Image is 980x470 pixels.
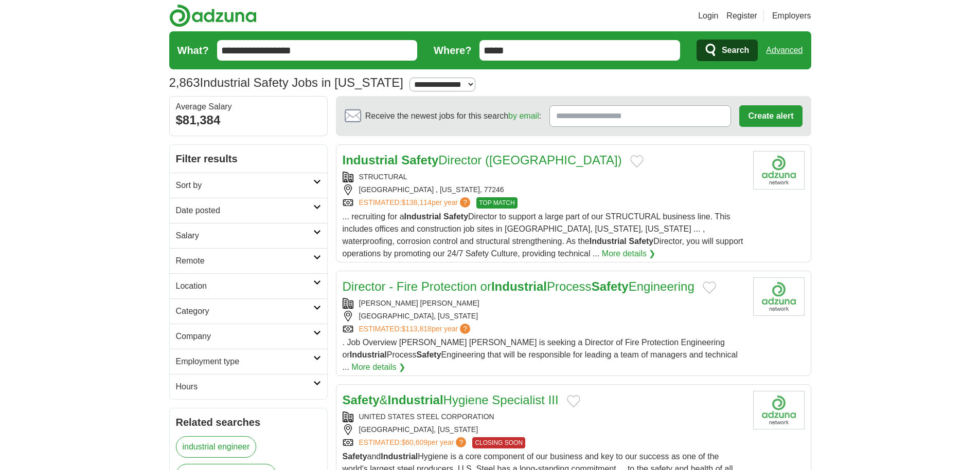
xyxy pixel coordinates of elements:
div: $81,384 [176,111,321,129]
h1: Industrial Safety Jobs in [US_STATE] [169,76,403,89]
strong: Safety [343,452,367,461]
img: United States Steel Corporation logo [753,391,805,429]
span: ? [460,324,470,334]
h2: Category [176,305,313,317]
a: Industrial SafetyDirector ([GEOGRAPHIC_DATA]) [343,153,622,167]
span: CLOSING SOON [472,437,525,448]
a: Location [170,273,327,298]
button: Create alert [739,105,802,127]
h2: Filter results [170,145,327,173]
a: Login [698,10,718,22]
span: ... recruiting for a Director to support a large part of our STRUCTURAL business line. This inclu... [343,212,743,258]
a: Safety&IndustrialHygiene Specialist III [343,393,559,407]
span: $138,114 [401,198,431,206]
a: Director - Fire Protection orIndustrialProcessSafetyEngineering [343,279,694,293]
a: Remote [170,248,327,273]
h2: Hours [176,381,313,393]
div: [GEOGRAPHIC_DATA] , [US_STATE], 77246 [343,184,745,195]
img: Company logo [753,151,805,190]
a: Advanced [766,40,803,61]
h2: Company [176,330,313,343]
a: Salary [170,223,327,248]
strong: Industrial [404,212,441,221]
strong: Safety [401,153,438,167]
h2: Location [176,280,313,292]
strong: Safety [443,212,468,221]
a: ESTIMATED:$138,114per year? [359,197,473,209]
span: Search [722,40,749,61]
div: STRUCTURAL [343,172,745,182]
a: Employers [772,10,811,22]
strong: Safety [629,237,653,246]
strong: Industrial [350,350,387,359]
strong: Safety [343,393,380,407]
span: TOP MATCH [476,197,517,209]
div: Average Salary [176,103,321,111]
button: Add to favorite jobs [567,395,580,407]
h2: Sort by [176,179,313,192]
h2: Related searches [176,415,321,430]
a: Category [170,298,327,324]
span: ? [456,437,466,447]
button: Add to favorite jobs [630,155,644,167]
strong: Safety [592,279,629,293]
a: ESTIMATED:$113,818per year? [359,324,473,334]
button: Add to favorite jobs [703,281,716,294]
a: Date posted [170,198,327,223]
strong: Industrial [381,452,418,461]
strong: Industrial [590,237,627,246]
span: ? [460,197,470,208]
h2: Date posted [176,204,313,217]
label: Where? [434,43,471,58]
strong: Industrial [388,393,443,407]
h2: Employment type [176,355,313,368]
div: [GEOGRAPHIC_DATA], [US_STATE] [343,311,745,322]
button: Search [697,40,758,61]
strong: Industrial [343,153,398,167]
a: industrial engineer [176,436,257,458]
span: . Job Overview [PERSON_NAME] [PERSON_NAME] is seeking a Director of Fire Protection Engineering o... [343,338,738,371]
label: What? [177,43,209,58]
a: More details ❯ [351,361,405,373]
a: UNITED STATES STEEL CORPORATION [359,412,494,421]
h2: Remote [176,255,313,267]
span: $113,818 [401,325,431,333]
img: Adzuna logo [169,4,257,27]
a: Sort by [170,173,327,198]
h2: Salary [176,230,313,242]
a: More details ❯ [602,248,656,260]
a: ESTIMATED:$60,609per year? [359,437,469,448]
div: [PERSON_NAME] [PERSON_NAME] [343,298,745,309]
span: 2,863 [169,73,200,92]
span: $60,609 [401,438,427,446]
a: Hours [170,374,327,399]
a: Employment type [170,349,327,374]
a: Register [726,10,757,22]
img: Company logo [753,277,805,316]
span: Receive the newest jobs for this search : [365,110,541,122]
a: by email [508,111,539,120]
strong: Industrial [491,279,547,293]
strong: Safety [417,350,441,359]
div: [GEOGRAPHIC_DATA], [US_STATE] [343,424,745,435]
a: Company [170,324,327,349]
